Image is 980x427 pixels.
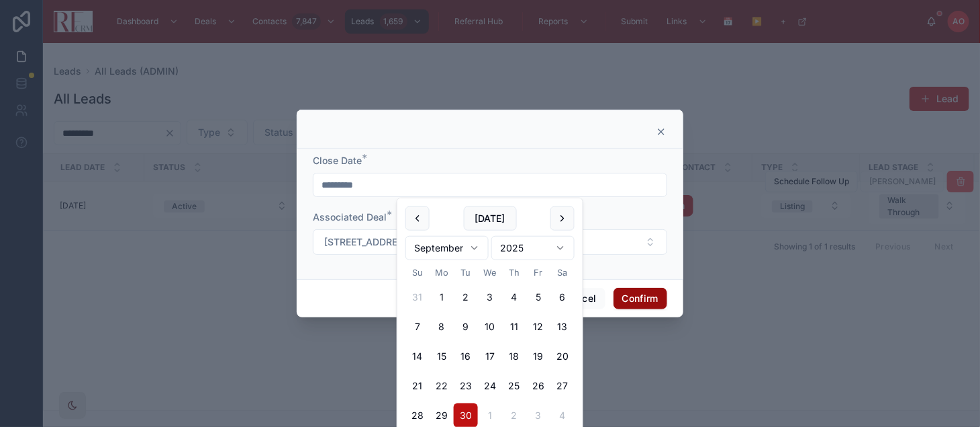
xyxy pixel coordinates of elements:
button: Friday, September 19th, 2025 [526,344,550,368]
button: Thursday, September 25th, 2025 [502,374,526,398]
th: Monday [430,266,454,280]
button: Friday, September 12th, 2025 [526,315,550,339]
button: Thursday, September 4th, 2025 [502,285,526,309]
th: Saturday [550,266,575,280]
button: Tuesday, September 9th, 2025 [454,315,478,339]
button: Tuesday, September 2nd, 2025 [454,285,478,309]
button: Friday, September 5th, 2025 [526,285,550,309]
button: Wednesday, September 10th, 2025 [478,315,502,339]
span: Close Date [313,155,362,166]
button: Saturday, September 6th, 2025 [550,285,575,309]
button: Wednesday, September 24th, 2025 [478,374,502,398]
button: Select Button [313,229,667,255]
span: Associated Deal [313,211,387,223]
button: Monday, September 1st, 2025 [430,285,454,309]
th: Friday [526,266,550,280]
button: Saturday, September 13th, 2025 [550,315,575,339]
button: Saturday, September 27th, 2025 [550,374,575,398]
button: Sunday, September 14th, 2025 [405,344,430,368]
button: Tuesday, September 23rd, 2025 [454,374,478,398]
button: Sunday, September 21st, 2025 [405,374,430,398]
th: Thursday [502,266,526,280]
button: Sunday, August 31st, 2025 [405,285,430,309]
button: Thursday, September 11th, 2025 [502,315,526,339]
button: Wednesday, September 3rd, 2025 [478,285,502,309]
button: Monday, September 22nd, 2025 [430,374,454,398]
button: Saturday, September 20th, 2025 [550,344,575,368]
button: Thursday, September 18th, 2025 [502,344,526,368]
th: Wednesday [478,266,502,280]
th: Tuesday [454,266,478,280]
button: Friday, September 26th, 2025 [526,374,550,398]
button: Tuesday, September 16th, 2025 [454,344,478,368]
button: Wednesday, September 17th, 2025 [478,344,502,368]
th: Sunday [405,266,430,280]
span: [STREET_ADDRESS] [324,235,413,249]
button: Sunday, September 7th, 2025 [405,315,430,339]
button: Monday, September 8th, 2025 [430,315,454,339]
button: Monday, September 15th, 2025 [430,344,454,368]
button: Confirm [614,288,667,309]
button: [DATE] [463,206,516,231]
